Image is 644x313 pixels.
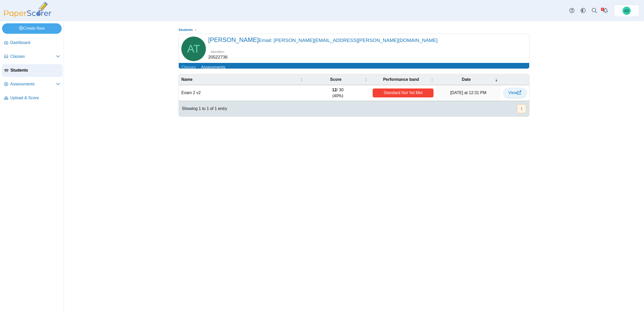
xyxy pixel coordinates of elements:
[2,37,62,49] a: Dashboard
[517,104,526,113] button: 1
[179,85,306,101] td: Exam 2 v2
[2,64,62,77] a: Students
[198,63,228,72] a: Assessments
[177,27,194,33] a: Students
[10,95,60,101] span: Upload & Score
[259,38,437,43] small: Email: [PERSON_NAME][EMAIL_ADDRESS][PERSON_NAME][DOMAIN_NAME]
[2,23,62,33] a: Create New
[517,104,526,113] nav: pagination
[179,101,227,116] div: Showing 1 to 1 of 1 entry
[623,7,631,15] span: Andrew Doust
[508,91,521,95] span: View
[10,54,56,59] span: Classes
[181,77,299,82] span: Name
[332,88,337,92] b: 12
[187,43,200,54] span: Amelia Thompson
[373,88,434,97] div: Standard Not Yet Met
[208,49,228,54] dt: Identifier:
[430,77,434,82] span: Performance band : Activate to sort
[208,54,228,60] dd: 20522736
[208,36,438,43] span: [PERSON_NAME]
[450,91,486,95] time: Oct 9, 2025 at 12:31 PM
[503,88,527,98] a: View
[10,68,60,73] span: Students
[2,92,62,104] a: Upload & Score
[10,40,60,46] span: Dashboard
[306,85,370,101] td: / 30 (40%)
[300,77,303,82] span: Name : Activate to sort
[600,5,611,16] a: Alerts
[179,63,198,72] a: Classes
[179,28,193,32] span: Students
[624,9,629,13] span: Andrew Doust
[308,77,363,82] span: Score
[2,51,62,63] a: Classes
[495,77,498,82] span: Date : Activate to invert sorting
[373,77,429,82] span: Performance band
[614,5,639,17] a: Andrew Doust
[2,78,62,91] a: Assessments
[364,77,368,82] span: Score : Activate to sort
[2,14,53,18] a: PaperScorer
[439,77,494,82] span: Date
[2,2,53,18] img: PaperScorer
[10,81,56,87] span: Assessments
